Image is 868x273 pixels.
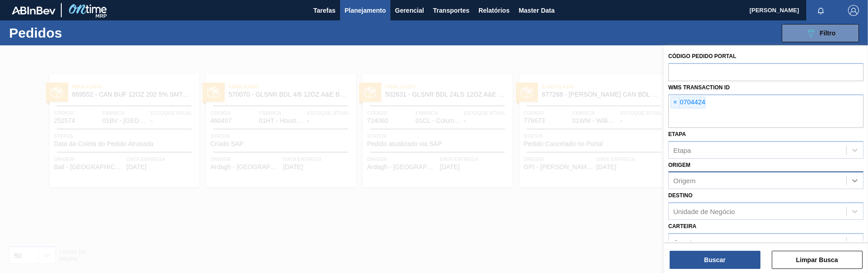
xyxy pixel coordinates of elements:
div: Origem [673,177,695,185]
label: Destino [668,192,692,199]
span: Transportes [433,5,469,16]
label: Origem [668,162,690,168]
label: Etapa [668,131,686,137]
span: Filtro [820,29,836,37]
button: Notificações [806,4,835,17]
label: Código Pedido Portal [668,53,736,59]
div: 0704424 [671,97,705,108]
div: Carteira [673,238,697,246]
button: Filtro [782,24,859,42]
img: Logout [848,5,859,16]
span: Master Data [518,5,554,16]
label: WMS Transaction ID [668,84,730,91]
div: Etapa [673,146,691,154]
span: × [671,97,680,108]
div: Unidade de Negócio [673,208,735,215]
span: Planejamento [345,5,386,16]
span: Relatórios [478,5,509,16]
span: Gerencial [395,5,424,16]
h1: Pedidos [9,28,145,38]
label: Carteira [668,223,696,229]
img: TNhmsLtSVTkK8tSr43FrP2fwEKptu5GPRR3wAAAABJRU5ErkJggg== [12,6,55,15]
span: Tarefas [313,5,335,16]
